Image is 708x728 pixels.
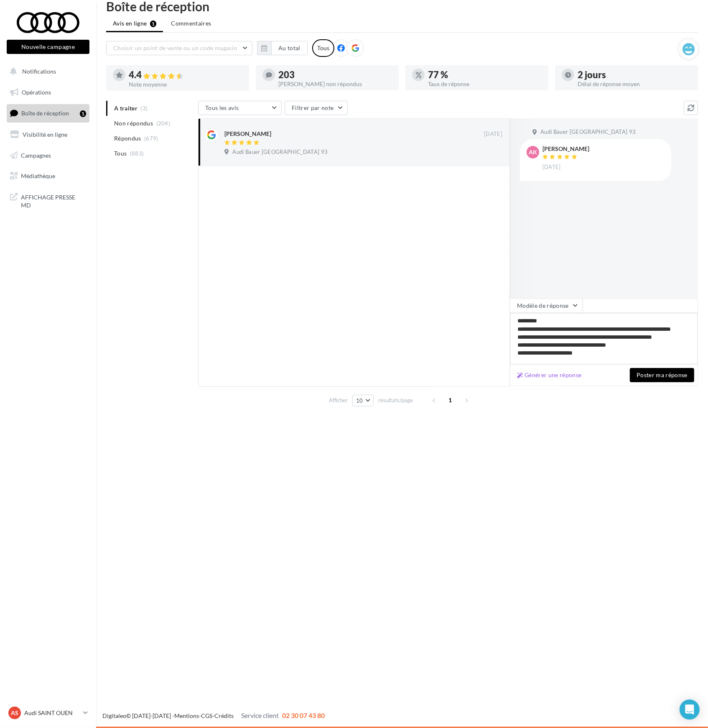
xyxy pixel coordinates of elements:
[130,150,144,157] span: (883)
[378,396,413,404] span: résultats/page
[21,110,69,117] span: Boîte de réception
[144,135,158,142] span: (679)
[428,70,542,79] div: 77 %
[22,68,56,75] span: Notifications
[578,81,691,87] div: Délai de réponse moyen
[129,70,242,80] div: 4.4
[630,368,694,382] button: Poster ma réponse
[102,712,325,719] span: © [DATE]-[DATE] - - -
[21,151,51,158] span: Campagnes
[205,104,239,111] span: Tous les avis
[232,148,328,156] span: Audi Bauer [GEOGRAPHIC_DATA] 93
[5,188,91,213] a: AFFICHAGE PRESSE MD
[23,131,67,138] span: Visibilité en ligne
[5,104,91,122] a: Boîte de réception1
[171,19,211,28] span: Commentaires
[80,110,86,117] div: 1
[5,126,91,143] a: Visibilité en ligne
[5,63,88,80] button: Notifications
[224,130,271,138] div: [PERSON_NAME]
[578,70,691,79] div: 2 jours
[113,44,237,51] span: Choisir un point de vente ou un code magasin
[5,167,91,185] a: Médiathèque
[356,397,363,404] span: 10
[7,705,89,721] a: AS Audi SAINT OUEN
[102,712,126,719] a: Digitaleo
[529,148,537,156] span: AK
[21,192,86,209] span: AFFICHAGE PRESSE MD
[257,41,308,55] button: Au total
[312,39,334,57] div: Tous
[278,70,392,79] div: 203
[484,130,502,138] span: [DATE]
[329,396,348,404] span: Afficher
[271,41,308,55] button: Au total
[542,146,589,152] div: [PERSON_NAME]
[540,128,636,136] span: Audi Bauer [GEOGRAPHIC_DATA] 93
[5,147,91,164] a: Campagnes
[106,41,252,55] button: Choisir un point de vente ou un code magasin
[241,711,279,719] span: Service client
[285,101,348,115] button: Filtrer par note
[21,172,55,179] span: Médiathèque
[514,370,585,380] button: Générer une réponse
[542,163,561,171] span: [DATE]
[282,711,325,719] span: 02 30 07 43 80
[198,101,282,115] button: Tous les avis
[114,149,127,158] span: Tous
[680,700,700,720] div: Open Intercom Messenger
[11,709,18,717] span: AS
[352,395,374,406] button: 10
[174,712,199,719] a: Mentions
[214,712,234,719] a: Crédits
[201,712,212,719] a: CGS
[7,40,89,54] button: Nouvelle campagne
[24,709,80,717] p: Audi SAINT OUEN
[22,89,51,96] span: Opérations
[129,82,242,87] div: Note moyenne
[114,119,153,128] span: Non répondus
[156,120,171,127] span: (204)
[510,299,583,313] button: Modèle de réponse
[114,134,141,143] span: Répondus
[5,84,91,101] a: Opérations
[278,81,392,87] div: [PERSON_NAME] non répondus
[428,81,542,87] div: Taux de réponse
[444,393,457,407] span: 1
